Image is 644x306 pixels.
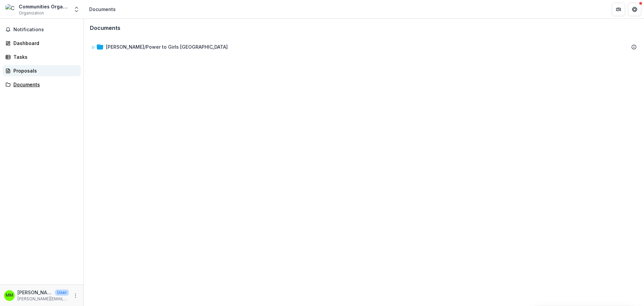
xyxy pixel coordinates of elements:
p: [PERSON_NAME][EMAIL_ADDRESS][DOMAIN_NAME] [17,296,69,302]
button: Notifications [3,24,81,35]
div: Documents [13,81,75,88]
div: [PERSON_NAME]/Power to Girls [GEOGRAPHIC_DATA] [89,41,639,53]
a: Proposals [3,65,81,76]
button: More [71,292,79,300]
a: Dashboard [3,38,81,49]
div: [PERSON_NAME]/Power to Girls [GEOGRAPHIC_DATA] [106,43,228,50]
p: User [55,290,69,296]
div: Documents [89,6,116,13]
a: Documents [3,79,81,90]
h3: Documents [90,25,120,31]
div: Proposals [13,67,75,74]
img: Communities Organizing for Haitian Engagement and Development (COFHED) [5,4,16,15]
div: Madeleine Maceno-Avignon [6,293,13,298]
button: Get Help [628,3,641,16]
span: Organization [19,10,44,16]
button: Partners [612,3,625,16]
p: [PERSON_NAME]-[GEOGRAPHIC_DATA] [17,289,52,296]
div: Communities Organizing for Haitian Engagement and Development (COFHED) [19,3,69,10]
div: Tasks [13,53,75,60]
button: Open entity switcher [72,3,81,16]
a: Tasks [3,51,81,62]
nav: breadcrumb [87,4,118,14]
span: Notifications [13,27,78,33]
div: Dashboard [13,40,75,47]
